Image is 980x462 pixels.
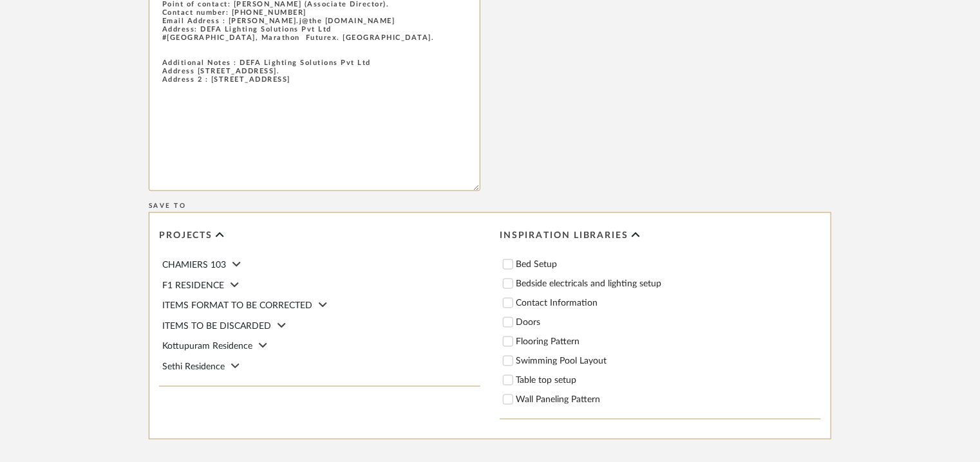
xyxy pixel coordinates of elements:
span: Kottupuram Residence [162,342,252,351]
label: Flooring Pattern [516,337,821,346]
span: Inspiration libraries [500,230,628,241]
label: Wall Paneling Pattern [516,395,821,404]
div: Save To [149,202,831,210]
label: Table top setup [516,376,821,385]
span: ITEMS TO BE DISCARDED [162,322,271,331]
span: CHAMIERS 103 [162,261,226,270]
span: Sethi Residence [162,362,225,371]
label: Bedside electricals and lighting setup [516,279,821,288]
span: ITEMS FORMAT TO BE CORRECTED [162,301,312,310]
span: Projects [159,230,212,241]
span: F1 RESIDENCE [162,281,224,290]
label: Swimming Pool Layout [516,356,821,365]
label: Contact Information [516,299,821,308]
label: Doors [516,318,821,327]
label: Bed Setup [516,260,821,269]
